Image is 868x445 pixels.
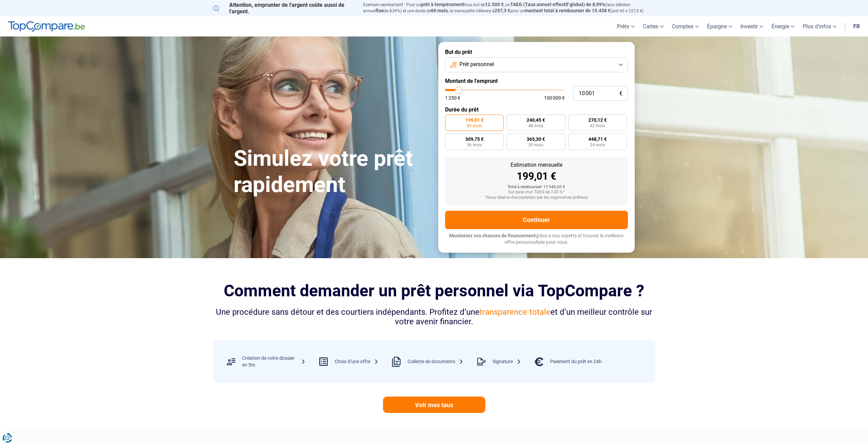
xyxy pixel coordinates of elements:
span: 270,12 € [588,118,607,122]
span: 309,75 € [465,137,484,142]
div: 199,01 € [451,171,622,181]
span: 1 250 € [445,95,460,100]
span: 257,3 € [495,8,510,13]
a: Cartes [639,16,668,36]
a: Épargne [703,16,736,36]
span: Maximisez vos chances de financement [449,233,535,238]
label: But du prêt [445,49,628,55]
a: Investir [736,16,767,36]
span: montant total à rembourser de 15.438 € [525,8,610,13]
p: Exemple représentatif : Pour un tous but de , un (taux débiteur annuel de 8,99%) et une durée de ... [363,2,655,14]
a: Plus d'infos [799,16,841,36]
span: 42 mois [590,124,605,128]
div: Paiement du prêt en 24h [550,358,602,365]
div: Collecte de documents [408,358,464,365]
div: Sur base d'un TAEG de 7,45 %* [451,190,622,195]
span: 199,01 € [465,118,484,122]
a: Énergie [767,16,799,36]
h1: Simulez votre prêt rapidement [234,146,430,198]
span: 60 mois [467,124,482,128]
div: Total à rembourser: 11 940,60 € [451,185,622,190]
label: Montant de l'emprunt [445,78,628,84]
span: TAEG (Taux annuel effectif global) de 8,99% [510,2,605,7]
label: Durée du prêt [445,106,628,113]
a: fr [849,16,864,36]
span: Prêt personnel [459,61,494,68]
button: Continuer [445,211,628,229]
span: 12.500 € [485,2,504,7]
a: Comptes [668,16,703,36]
span: 365,30 € [527,137,545,142]
span: 24 mois [590,143,605,147]
span: 448,71 € [588,137,607,142]
button: Prêt personnel [445,57,628,72]
span: 48 mois [528,124,543,128]
div: Choix d’une offre [335,358,379,365]
p: grâce à nos experts et trouvez la meilleure offre personnalisée pour vous. [445,233,628,246]
div: *Sous réserve d'acceptation par les organismes prêteurs [451,195,622,200]
div: Création de votre dossier en 5m [242,355,306,368]
p: Attention, emprunter de l'argent coûte aussi de l'argent. [213,2,355,15]
div: Estimation mensuelle [451,162,622,168]
h2: Comment demander un prêt personnel via TopCompare ? [213,281,655,300]
span: 240,45 € [527,118,545,122]
span: € [619,91,622,97]
span: 36 mois [467,143,482,147]
span: 60 mois [431,8,448,13]
span: 30 mois [528,143,543,147]
a: Voir mes taux [383,397,485,413]
span: fixe [376,8,384,13]
span: transparence totale [480,307,550,317]
div: Une procédure sans détour et des courtiers indépendants. Profitez d’une et d’un meilleur contrôle... [213,307,655,327]
span: prêt à tempérament [421,2,464,7]
img: TopCompare [8,21,85,32]
span: 100 000 € [544,95,565,100]
a: Prêts [613,16,639,36]
div: Signature [492,358,521,365]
